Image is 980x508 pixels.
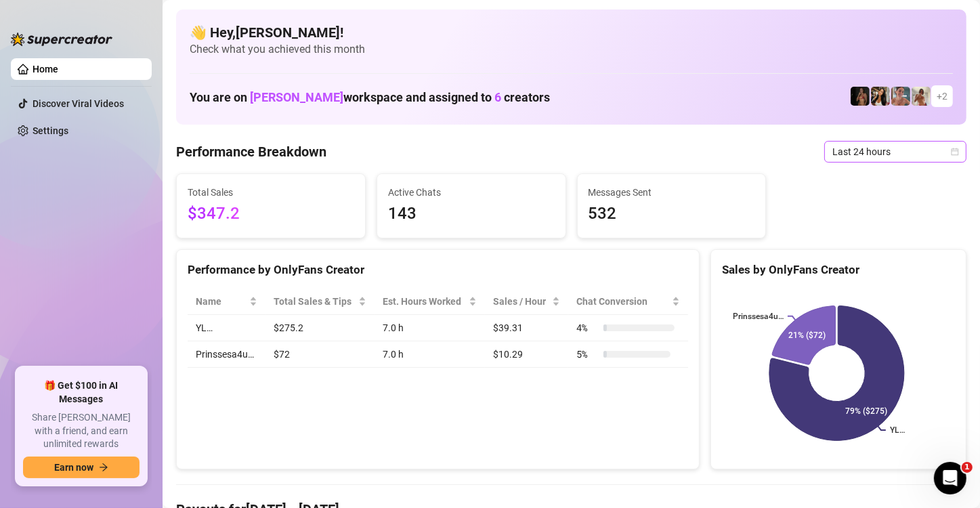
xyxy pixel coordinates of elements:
[912,87,931,106] img: Green
[589,185,755,200] span: Messages Sent
[196,294,247,309] span: Name
[23,379,140,406] span: 🎁 Get $100 in AI Messages
[274,294,356,309] span: Total Sales & Tips
[99,463,108,472] span: arrow-right
[190,90,550,105] h1: You are on workspace and assigned to creators
[576,320,598,335] span: 4 %
[832,142,958,162] span: Last 24 hours
[375,341,485,368] td: 7.0 h
[951,148,959,156] span: calendar
[23,457,140,478] button: Earn nowarrow-right
[493,294,549,309] span: Sales / Hour
[485,341,568,368] td: $10.29
[485,289,568,315] th: Sales / Hour
[190,23,953,42] h4: 👋 Hey, [PERSON_NAME] !
[176,142,326,161] h4: Performance Breakdown
[388,201,555,227] span: 143
[11,33,112,46] img: logo-BBDzfeDw.svg
[890,425,905,435] text: YL…
[33,64,58,75] a: Home
[937,89,947,104] span: + 2
[576,294,668,309] span: Chat Conversion
[934,462,966,494] iframe: Intercom live chat
[54,462,93,473] span: Earn now
[871,87,890,106] img: AD
[188,289,265,315] th: Name
[190,42,953,57] span: Check what you achieved this month
[375,315,485,341] td: 7.0 h
[188,341,265,368] td: Prinssesa4u…
[568,289,687,315] th: Chat Conversion
[722,261,955,279] div: Sales by OnlyFans Creator
[265,315,375,341] td: $275.2
[851,87,870,106] img: D
[33,125,68,136] a: Settings
[188,261,688,279] div: Performance by OnlyFans Creator
[188,315,265,341] td: YL…
[250,90,343,104] span: [PERSON_NAME]
[188,185,354,200] span: Total Sales
[494,90,501,104] span: 6
[891,87,910,106] img: YL
[576,347,598,362] span: 5 %
[388,185,555,200] span: Active Chats
[23,411,140,451] span: Share [PERSON_NAME] with a friend, and earn unlimited rewards
[265,341,375,368] td: $72
[33,98,124,109] a: Discover Viral Videos
[188,201,354,227] span: $347.2
[733,312,784,321] text: Prinssesa4u…
[383,294,466,309] div: Est. Hours Worked
[485,315,568,341] td: $39.31
[962,462,973,473] span: 1
[265,289,375,315] th: Total Sales & Tips
[589,201,755,227] span: 532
